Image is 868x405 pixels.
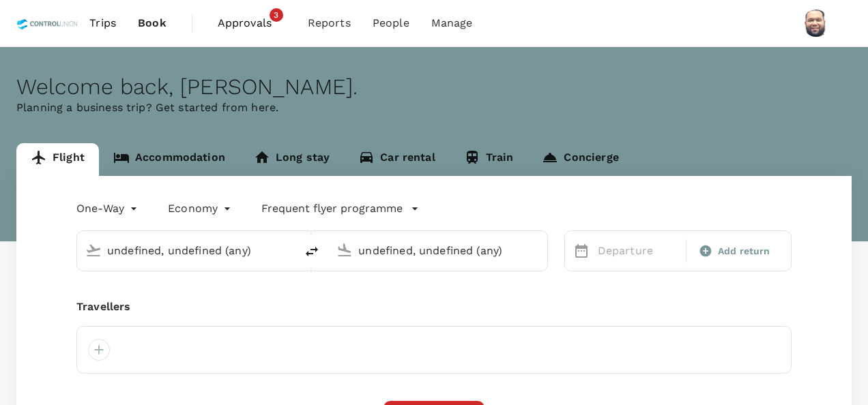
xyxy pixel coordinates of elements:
[168,198,234,220] div: Economy
[527,143,633,176] a: Concierge
[344,143,450,176] a: Car rental
[107,240,267,261] input: Depart from
[261,200,419,217] button: Frequent flyer programme
[16,8,78,38] img: Control Union Malaysia Sdn. Bhd.
[99,143,240,176] a: Accommodation
[358,240,518,261] input: Going to
[270,8,283,22] span: 3
[138,15,167,31] span: Book
[240,143,344,176] a: Long stay
[802,10,830,37] img: Muhammad Hariz Bin Abdul Rahman
[286,249,289,252] button: Open
[261,200,403,217] p: Frequent flyer programme
[295,235,328,268] button: delete
[308,15,351,31] span: Reports
[431,15,473,31] span: Manage
[718,244,770,258] span: Add return
[76,198,141,220] div: One-Way
[16,100,852,116] p: Planning a business trip? Get started from here.
[16,74,852,100] div: Welcome back , [PERSON_NAME] .
[373,15,409,31] span: People
[450,143,528,176] a: Train
[218,15,286,31] span: Approvals
[16,143,99,176] a: Flight
[598,243,678,259] p: Departure
[538,249,540,252] button: Open
[89,15,116,31] span: Trips
[76,299,792,315] div: Travellers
